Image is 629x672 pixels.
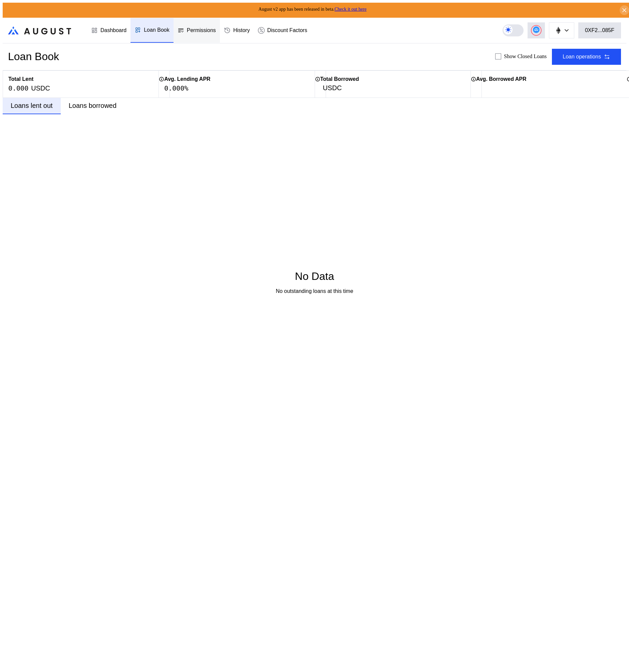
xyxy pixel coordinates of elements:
a: History [220,18,254,43]
h2: Avg. Lending APR [164,76,210,82]
div: Loan Book [8,50,59,64]
h2: Total Borrowed [320,76,359,82]
a: Dashboard [87,18,130,43]
div: Loans borrowed [69,102,116,110]
div: USDC [31,84,50,92]
div: 0.000% [164,84,188,92]
img: chain logo [555,27,562,34]
div: Discount Factors [267,27,307,33]
button: chain logo [549,22,574,38]
a: Check it out here [334,7,366,12]
div: Permissions [187,27,216,33]
div: Loans lent out [11,102,53,110]
div: Loan Book [144,27,170,33]
h2: Avg. Borrowed APR [476,76,527,82]
div: History [233,27,250,33]
div: No Data [295,270,334,283]
div: Loan operations [563,54,601,60]
label: Show Closed Loans [504,53,547,59]
div: Dashboard [100,27,126,33]
div: 0XF2...085F [585,27,614,33]
a: Permissions [174,18,220,43]
button: Loan operations [552,49,621,65]
span: August v2 app has been released in beta. [259,7,367,12]
div: USDC [323,84,342,92]
a: Loan Book [130,18,174,43]
button: 0XF2...085F [578,22,621,38]
div: No outstanding loans at this time [276,288,353,294]
a: Discount Factors [254,18,311,43]
div: 0.000 [8,84,28,92]
h2: Total Lent [8,76,33,82]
